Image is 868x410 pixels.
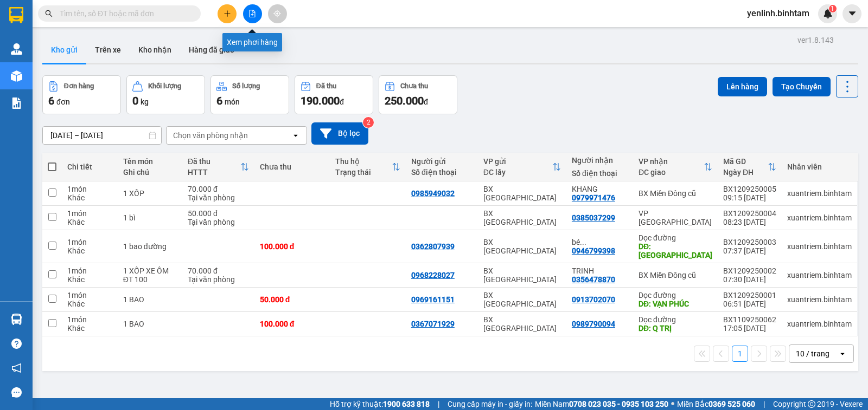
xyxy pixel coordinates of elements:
div: 0913702070 [572,295,615,304]
div: BX [GEOGRAPHIC_DATA] [483,238,561,255]
div: Số lượng [232,82,260,90]
div: DĐ: VẠN PHÚC [639,300,712,308]
div: VP [GEOGRAPHIC_DATA] [639,209,712,226]
div: 10 / trang [796,348,829,359]
div: 70.000 đ [188,266,249,275]
div: 1 BAO [123,295,177,304]
div: Khối lượng [148,82,181,90]
span: đơn [56,97,70,106]
div: 1 món [67,291,112,300]
div: 1 XỐP XE ÔM ĐT 100 [123,266,177,284]
div: xuantriem.binhtam [787,295,852,304]
div: Dọc đường [639,233,712,242]
div: Tại văn phòng [188,275,249,284]
strong: 1900 633 818 [383,400,430,408]
span: | [763,398,765,410]
button: plus [218,4,237,23]
button: caret-down [843,4,861,23]
div: xuantriem.binhtam [787,213,852,222]
div: Khác [67,246,112,255]
button: Lên hàng [718,77,767,96]
div: Chọn văn phòng nhận [173,130,248,141]
th: Toggle SortBy [330,153,406,181]
div: 06:51 [DATE] [723,300,776,308]
div: Đơn hàng [64,82,94,90]
span: 190.000 [301,94,340,107]
div: Tại văn phòng [188,193,249,202]
div: Khác [67,300,112,308]
div: 0385037299 [572,213,615,222]
div: 0989790094 [572,320,615,328]
div: 1 món [67,238,112,246]
div: BX1209250004 [723,209,776,218]
button: Khối lượng0kg [126,75,205,114]
div: 09:15 [DATE] [723,193,776,202]
div: Ghi chú [123,168,177,177]
span: ⚪️ [671,402,674,406]
span: 6 [216,94,222,107]
span: | [438,398,439,410]
div: Đã thu [188,157,240,166]
span: plus [224,10,231,17]
div: Ngày ĐH [723,168,768,177]
div: Xem phơi hàng [222,33,282,51]
span: question-circle [11,339,22,349]
sup: 1 [829,5,837,12]
div: 0985949032 [411,189,455,198]
div: 50.000 đ [188,209,249,218]
sup: 2 [363,117,374,128]
div: xuantriem.binhtam [787,320,852,328]
div: bé như/0966723738 [572,238,628,246]
div: KHANG [572,185,628,193]
th: Toggle SortBy [182,153,254,181]
span: 1 [831,5,834,12]
div: Chi tiết [67,162,112,171]
div: BX1109250062 [723,315,776,324]
div: Thu hộ [335,157,392,166]
img: solution-icon [11,97,22,109]
div: Đã thu [316,82,336,90]
span: đ [424,97,428,106]
span: caret-down [847,9,857,18]
span: Miền Nam [535,398,668,410]
div: 0362807939 [411,242,455,251]
strong: 0708 023 035 - 0935 103 250 [569,400,668,408]
div: 08:23 [DATE] [723,218,776,226]
img: icon-new-feature [823,9,833,18]
div: 0968228027 [411,271,455,279]
button: Kho nhận [130,37,180,63]
div: 1 món [67,315,112,324]
span: 250.000 [385,94,424,107]
div: Dọc đường [639,315,712,324]
div: 0946799398 [572,246,615,255]
span: món [225,97,240,106]
div: Tên món [123,157,177,166]
button: Tạo Chuyến [773,77,831,96]
div: Khác [67,193,112,202]
div: BX [GEOGRAPHIC_DATA] [483,266,561,284]
th: Toggle SortBy [718,153,782,181]
div: 1 món [67,266,112,275]
button: Trên xe [86,37,130,63]
div: xuantriem.binhtam [787,189,852,198]
div: Chưa thu [260,162,325,171]
img: warehouse-icon [11,314,22,325]
div: 07:30 [DATE] [723,275,776,284]
div: 1 BAO [123,320,177,328]
div: 50.000 đ [260,295,325,304]
div: TRINH [572,266,628,275]
div: Tại văn phòng [188,218,249,226]
div: Người nhận [572,156,628,165]
div: 1 bì [123,213,177,222]
span: 0 [132,94,138,107]
div: BX Miền Đông cũ [639,271,712,279]
div: ver 1.8.143 [797,34,834,46]
span: aim [273,10,281,17]
div: BX1209250001 [723,291,776,300]
div: Số điện thoại [411,168,473,177]
div: Người gửi [411,157,473,166]
div: Khác [67,275,112,284]
div: ĐC lấy [483,168,552,177]
span: 6 [48,94,54,107]
img: logo-vxr [9,7,23,23]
